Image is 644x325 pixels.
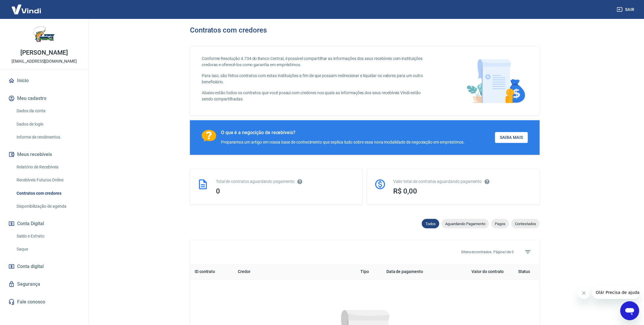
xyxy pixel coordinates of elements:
p: [PERSON_NAME] [20,50,68,56]
span: Contestados [511,222,540,226]
div: Todos [422,219,439,228]
a: Saque [14,243,81,255]
div: 0 [216,187,355,195]
button: Meu cadastro [7,92,81,105]
a: Informe de rendimentos [14,131,81,143]
div: Contestados [511,219,540,228]
th: ID contrato [190,264,233,280]
th: Valor do contrato [448,264,509,280]
a: Recebíveis Futuros Online [14,174,81,186]
div: Aguardando Pagamento [442,219,489,228]
th: Credor [233,264,356,280]
span: Filtros [521,245,535,259]
a: Segurança [7,278,81,291]
span: Todos [422,222,439,226]
span: R$ 0,00 [393,187,417,195]
a: Saldo e Extrato [14,230,81,242]
div: Valor total de contratos aguardando pagamento [393,178,533,185]
button: Conta Digital [7,217,81,230]
span: Aguardando Pagamento [442,222,489,226]
a: Dados da conta [14,105,81,117]
div: Preparamos um artigo em nossa base de conhecimento que explica tudo sobre essa nova modalidade de... [221,139,465,145]
div: Total de contratos aguardando pagamento [216,178,355,185]
img: Ícone com um ponto de interrogação. [202,130,216,142]
th: Data de pagamento [382,264,448,280]
th: Tipo [356,264,382,280]
img: Vindi [7,0,45,18]
a: Saiba Mais [495,132,528,143]
img: 404e03fd-99d3-49d5-aa05-4b718fb83cc2.jpeg [32,24,56,47]
p: Para isso, são feitos contratos com estas instituições a fim de que possam redirecionar e liquida... [202,73,430,85]
h3: Contratos com credores [190,26,267,34]
iframe: Fechar mensagem [578,287,590,299]
span: Pagos [491,222,509,226]
a: Disponibilização de agenda [14,200,81,212]
a: Conta digital [7,260,81,273]
a: Fale conosco [7,295,81,308]
span: Conta digital [17,262,44,271]
svg: O valor comprometido não se refere a pagamentos pendentes na Vindi e sim como garantia a outras i... [484,179,490,185]
button: Meus recebíveis [7,148,81,161]
svg: Esses contratos não se referem à Vindi, mas sim a outras instituições. [297,179,303,185]
a: Relatório de Recebíveis [14,161,81,173]
span: Olá! Precisa de ajuda? [4,4,50,9]
iframe: Botão para abrir a janela de mensagens [620,301,639,320]
img: main-image.9f1869c469d712ad33ce.png [464,56,528,106]
p: Abaixo estão todos os contratos que você possui com credores nos quais as informações dos seus re... [202,90,430,102]
th: Status [509,264,540,280]
iframe: Mensagem da empresa [592,286,639,299]
button: Sair [616,4,637,15]
div: O que é a negocição de recebíveis? [221,130,465,136]
p: [EMAIL_ADDRESS][DOMAIN_NAME] [12,58,77,64]
a: Contratos com credores [14,187,81,199]
p: Conforme Resolução 4.734 do Banco Central, é possível compartilhar as informações dos seus recebí... [202,56,430,68]
a: Dados de login [14,118,81,130]
a: Início [7,74,81,87]
div: Pagos [491,219,509,228]
p: 0 itens encontrados. Página 1 de 0 [461,249,514,255]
